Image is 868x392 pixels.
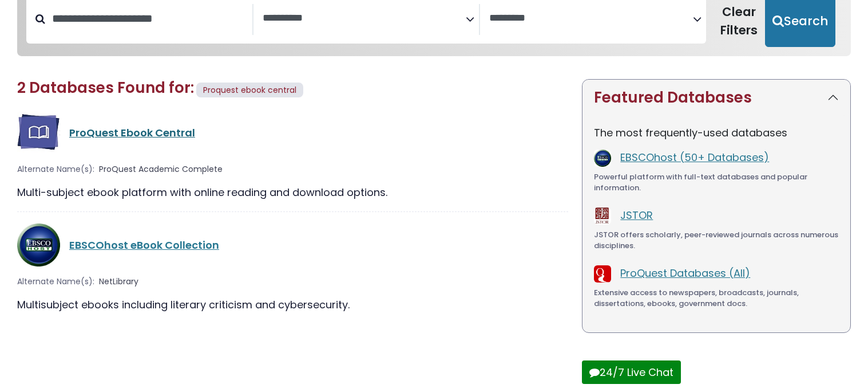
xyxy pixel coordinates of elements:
p: The most frequently-used databases [594,125,839,140]
a: EBSCOhost eBook Collection [69,238,219,252]
a: ProQuest Databases (All) [620,266,750,280]
a: JSTOR [620,208,653,222]
div: Powerful platform with full-text databases and popular information. [594,171,839,194]
div: Multi-subject ebook platform with online reading and download options. [17,185,568,200]
a: ProQuest Ebook Central [69,126,195,140]
span: ProQuest Academic Complete [99,163,223,175]
span: NetLibrary [99,276,138,288]
span: Alternate Name(s): [17,163,94,175]
input: Search database by title or keyword [45,9,252,28]
div: Multisubject ebooks including literary criticism and cybersecurity. [17,297,568,312]
button: Featured Databases [582,80,850,116]
button: 24/7 Live Chat [582,360,681,384]
div: Extensive access to newspapers, broadcasts, journals, dissertations, ebooks, government docs. [594,287,839,309]
textarea: Search [263,13,466,25]
div: JSTOR offers scholarly, peer-reviewed journals across numerous disciplines. [594,229,839,252]
span: Proquest ebook central [203,84,296,96]
textarea: Search [489,13,693,25]
span: 2 Databases Found for: [17,77,194,98]
span: Alternate Name(s): [17,276,94,288]
a: EBSCOhost (50+ Databases) [620,150,769,164]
